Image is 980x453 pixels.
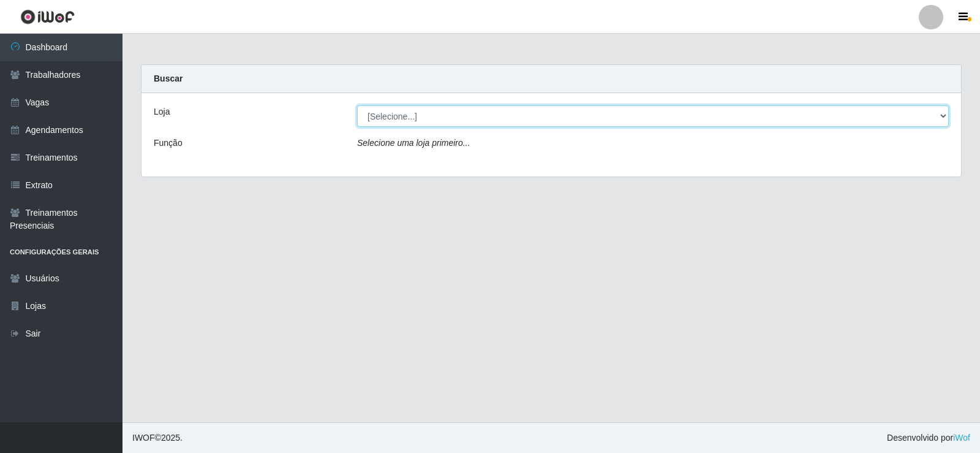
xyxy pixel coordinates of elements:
[154,137,183,150] label: Função
[20,9,75,25] img: CoreUI Logo
[132,433,155,443] span: IWOF
[132,432,183,444] span: © 2025 .
[154,105,170,118] label: Loja
[357,138,470,148] i: Selecione uma loja primeiro...
[887,432,970,444] span: Desenvolvido por
[953,433,970,443] a: iWof
[154,74,183,83] strong: Buscar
